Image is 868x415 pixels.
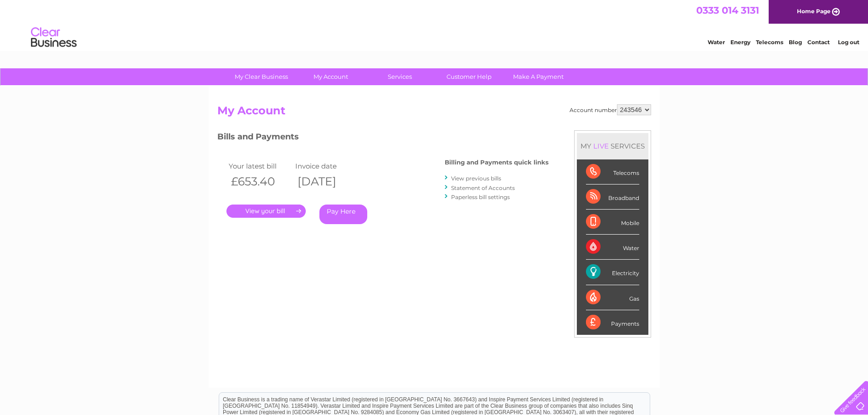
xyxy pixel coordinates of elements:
[708,39,725,46] a: Water
[586,210,639,235] div: Mobile
[217,130,549,146] h3: Bills and Payments
[226,172,293,191] th: £653.40
[586,235,639,260] div: Water
[586,310,639,335] div: Payments
[451,194,510,200] a: Paperless bill settings
[756,39,783,46] a: Telecoms
[217,104,651,122] h2: My Account
[586,285,639,310] div: Gas
[431,68,507,85] a: Customer Help
[586,159,639,184] div: Telecoms
[586,260,639,285] div: Electricity
[226,205,306,218] a: .
[293,160,360,172] td: Invoice date
[451,184,515,191] a: Statement of Accounts
[591,142,611,150] div: LIVE
[730,39,750,46] a: Energy
[293,68,368,85] a: My Account
[577,133,648,159] div: MY SERVICES
[445,159,549,166] h4: Billing and Payments quick links
[807,39,830,46] a: Contact
[362,68,437,85] a: Services
[293,172,360,191] th: [DATE]
[501,68,576,85] a: Make A Payment
[586,184,639,210] div: Broadband
[696,5,759,16] a: 0333 014 3131
[31,24,77,51] img: logo.png
[570,104,651,115] div: Account number
[224,68,299,85] a: My Clear Business
[789,39,802,46] a: Blog
[319,205,367,224] a: Pay Here
[838,39,859,46] a: Log out
[219,5,650,44] div: Clear Business is a trading name of Verastar Limited (registered in [GEOGRAPHIC_DATA] No. 3667643...
[451,175,501,182] a: View previous bills
[226,160,293,172] td: Your latest bill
